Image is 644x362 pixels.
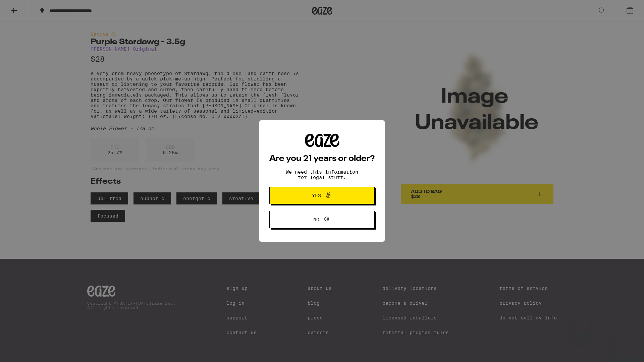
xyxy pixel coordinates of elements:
span: Yes [312,193,321,198]
iframe: Button to launch messaging window [617,335,639,357]
iframe: Close message [576,319,589,333]
span: No [313,217,319,222]
p: We need this information for legal stuff. [280,169,364,180]
h2: Are you 21 years or older? [269,155,375,163]
button: No [269,211,375,228]
button: Yes [269,187,375,204]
